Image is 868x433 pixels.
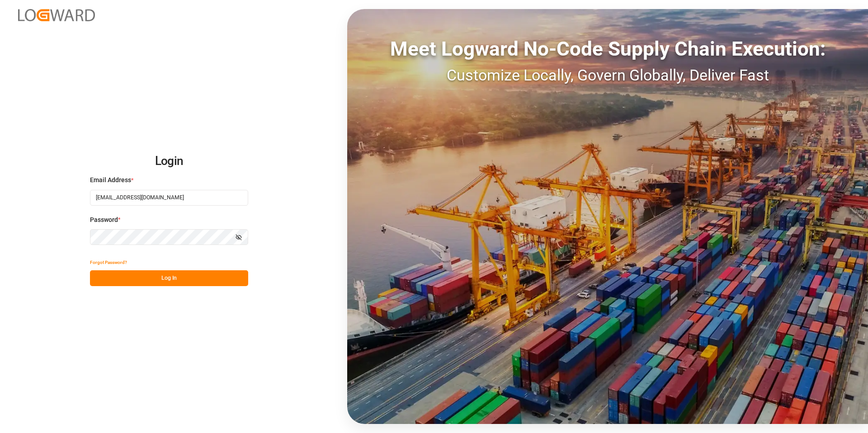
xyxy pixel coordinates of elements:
[90,215,118,225] span: Password
[347,34,868,64] div: Meet Logward No-Code Supply Chain Execution:
[90,190,248,206] input: Enter your email
[347,64,868,87] div: Customize Locally, Govern Globally, Deliver Fast
[18,9,95,21] img: Logward_new_orange.png
[90,254,127,270] button: Forgot Password?
[90,270,248,286] button: Log In
[90,147,248,176] h2: Login
[90,175,131,185] span: Email Address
